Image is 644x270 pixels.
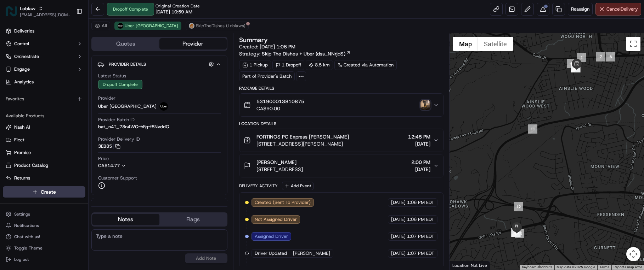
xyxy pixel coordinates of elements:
[626,37,640,51] button: Toggle fullscreen view
[3,221,85,230] button: Notifications
[98,163,160,169] button: CA$14.77
[596,52,605,61] div: 7
[411,166,430,173] span: [DATE]
[3,110,85,122] div: Available Products
[557,265,595,269] span: Map data ©2025 Google
[515,229,524,238] div: 13
[3,172,85,184] button: Returns
[14,28,34,34] span: Deliveries
[98,175,137,181] span: Customer Support
[14,41,29,47] span: Control
[239,86,444,91] div: Package Details
[109,61,146,67] span: Provider Details
[239,154,444,177] button: [PERSON_NAME][STREET_ADDRESS]2:00 PM[DATE]
[568,3,593,16] button: Reassign
[528,124,537,134] div: 11
[239,94,444,116] button: 531900013810875CA$90.00photo_proof_of_delivery image
[186,22,249,30] button: SkipTheDishes (Loblaws)
[6,162,83,169] a: Product Catalog
[159,38,227,49] button: Provider
[391,216,406,223] span: [DATE]
[189,23,194,29] img: justeat_logo.png
[98,117,135,123] span: Provider Batch ID
[98,136,140,142] span: Provider Delivery ID
[14,149,31,156] span: Promise
[260,43,295,50] span: [DATE] 1:06 PM
[14,66,30,72] span: Engage
[522,265,552,270] button: Keyboard shortcuts
[20,12,70,18] button: [EMAIL_ADDRESS][DOMAIN_NAME]
[239,121,444,127] div: Location Details
[408,140,430,147] span: [DATE]
[14,175,30,181] span: Returns
[3,51,85,62] button: Orchestrate
[282,182,313,190] button: Add Event
[159,214,227,225] button: Flags
[114,22,181,30] button: Uber [GEOGRAPHIC_DATA]
[118,23,123,29] img: uber-new-logo.jpeg
[20,5,35,12] button: Loblaw
[156,9,192,15] span: [DATE] 10:59 AM
[255,250,287,257] span: Driver Updated
[334,60,397,70] a: Created via Automation
[239,43,295,50] span: Created:
[3,122,85,133] button: Nash AI
[239,183,278,189] div: Delivery Activity
[306,60,333,70] div: 8.5 km
[98,163,120,169] span: CA$14.77
[91,22,110,30] button: All
[98,155,109,162] span: Price
[3,254,85,264] button: Log out
[453,37,478,51] button: Show street map
[272,60,304,70] div: 1 Dropoff
[614,265,642,269] a: Report a map error
[262,50,345,57] span: Skip The Dishes + Uber (dss_NNrjdS)
[256,166,303,173] span: [STREET_ADDRESS]
[407,233,434,240] span: 1:07 PM EDT
[98,143,120,149] button: 3EB85
[6,149,83,156] a: Promise
[411,159,430,166] span: 2:00 PM
[255,199,311,206] span: Created (Sent To Provider)
[14,211,30,217] span: Settings
[256,98,304,105] span: 531900013810875
[41,188,56,195] span: Create
[514,202,523,211] div: 12
[97,58,221,70] button: Provider Details
[14,257,29,262] span: Log out
[14,234,40,240] span: Chat with us!
[408,133,430,140] span: 12:45 PM
[3,25,85,37] a: Deliveries
[3,38,85,49] button: Control
[595,3,641,16] button: CancelDelivery
[451,260,475,270] img: Google
[14,137,24,143] span: Fleet
[626,247,640,261] button: Map camera controls
[256,133,349,140] span: FORTINOS PC Express [PERSON_NAME]
[571,63,581,72] div: 5
[3,3,73,20] button: LoblawLoblaw[EMAIL_ADDRESS][DOMAIN_NAME]
[14,53,39,60] span: Orchestrate
[14,79,34,85] span: Analytics
[6,6,17,17] img: Loblaw
[3,232,85,242] button: Chat with us!
[156,3,200,9] span: Original Creation Date
[239,50,351,57] div: Strategy:
[262,50,351,57] a: Skip The Dishes + Uber (dss_NNrjdS)
[256,105,304,112] span: CA$90.00
[420,100,430,110] img: photo_proof_of_delivery image
[391,250,406,257] span: [DATE]
[239,129,444,152] button: FORTINOS PC Express [PERSON_NAME][STREET_ADDRESS][PERSON_NAME]12:45 PM[DATE]
[3,93,85,105] div: Favorites
[3,147,85,158] button: Promise
[239,37,268,43] h3: Summary
[451,260,475,270] a: Open this area in Google Maps (opens a new window)
[6,175,83,181] a: Returns
[391,199,406,206] span: [DATE]
[567,59,576,68] div: 6
[255,233,288,240] span: Assigned Driver
[14,162,48,169] span: Product Catalog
